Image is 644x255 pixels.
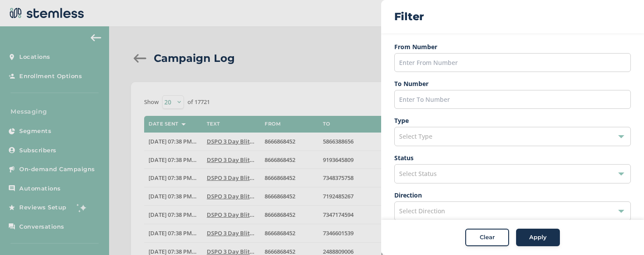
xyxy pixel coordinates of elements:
[394,116,631,125] label: Type
[516,229,560,247] button: Apply
[394,53,631,72] input: Enter From Number
[399,132,432,140] span: Select Type
[465,229,509,247] button: Clear
[394,153,631,162] label: Status
[394,9,424,25] h2: Filter
[394,42,631,51] label: From Number
[399,207,445,215] span: Select Direction
[399,169,437,178] span: Select Status
[529,233,547,242] span: Apply
[394,190,631,200] label: Direction
[600,213,644,255] iframe: Chat Widget
[394,90,631,109] input: Enter To Number
[394,79,631,88] label: To Number
[480,233,495,242] span: Clear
